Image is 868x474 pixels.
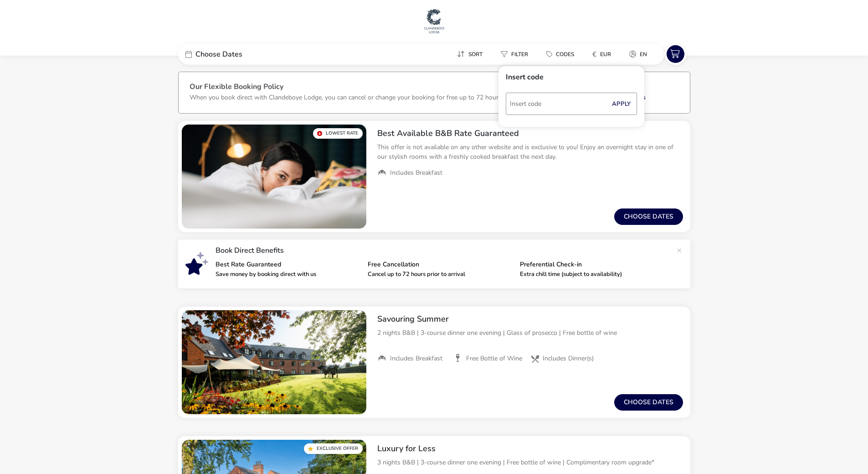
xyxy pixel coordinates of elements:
button: €EUR [585,47,618,61]
h2: Savouring Summer [377,314,683,324]
p: Best Rate Guaranteed [216,261,360,268]
p: Save money by booking direct with us [216,271,360,277]
span: Free Bottle of Wine [466,354,522,363]
p: When you book direct with Clandeboye Lodge, you can cancel or change your booking for free up to ... [190,93,618,102]
swiper-slide: 1 / 1 [182,125,366,229]
button: en [622,47,654,61]
div: Exclusive Offer [304,443,363,454]
p: Extra chill time (subject to availability) [520,271,665,277]
button: Choose dates [614,208,683,225]
naf-pibe-menu-bar-item: Sort [450,47,493,61]
input: Code [506,93,637,115]
button: Apply [607,94,635,114]
p: Book Direct Benefits [216,247,672,254]
span: en [640,51,647,58]
p: Free Cancellation [368,261,513,268]
h3: Our Flexible Booking Policy [190,83,679,93]
naf-pibe-menu-bar-item: €EUR [585,47,622,61]
button: Codes [539,47,581,61]
button: Choose dates [614,394,683,411]
p: This offer is not available on any other website and is exclusive to you! Enjoy an overnight stay... [377,142,683,161]
span: Includes Breakfast [390,354,442,363]
h2: Luxury for Less [377,443,683,454]
div: Savouring Summer2 nights B&B | 3-course dinner one evening | Glass of prosecco | Free bottle of w... [370,307,690,370]
span: Choose Dates [195,51,242,58]
img: Main Website [423,7,446,35]
span: Sort [468,51,483,58]
h2: Best Available B&B Rate Guaranteed [377,128,683,139]
button: Filter [493,47,535,61]
p: Preferential Check-in [520,261,665,268]
div: Choose Dates [178,43,315,65]
div: Lowest Rate [313,128,363,139]
p: 3 nights B&B | 3-course dinner one evening | Free bottle of wine | Complimentary room upgrade* [377,458,683,467]
h3: Insert code [506,73,637,88]
span: Codes [556,51,574,58]
i: € [592,50,596,59]
span: EUR [600,51,611,58]
span: Includes Breakfast [390,169,442,177]
naf-pibe-menu-bar-item: Codes [539,47,585,61]
swiper-slide: 1 / 1 [182,310,366,414]
naf-pibe-menu-bar-item: en [622,47,658,61]
span: Includes Dinner(s) [543,354,594,363]
naf-pibe-menu-bar-item: Filter [493,47,539,61]
button: Sort [450,47,490,61]
span: Filter [511,51,528,58]
div: Best Available B&B Rate GuaranteedThis offer is not available on any other website and is exclusi... [370,121,690,185]
p: 2 nights B&B | 3-course dinner one evening | Glass of prosecco | Free bottle of wine [377,328,683,338]
p: Cancel up to 72 hours prior to arrival [368,271,513,277]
